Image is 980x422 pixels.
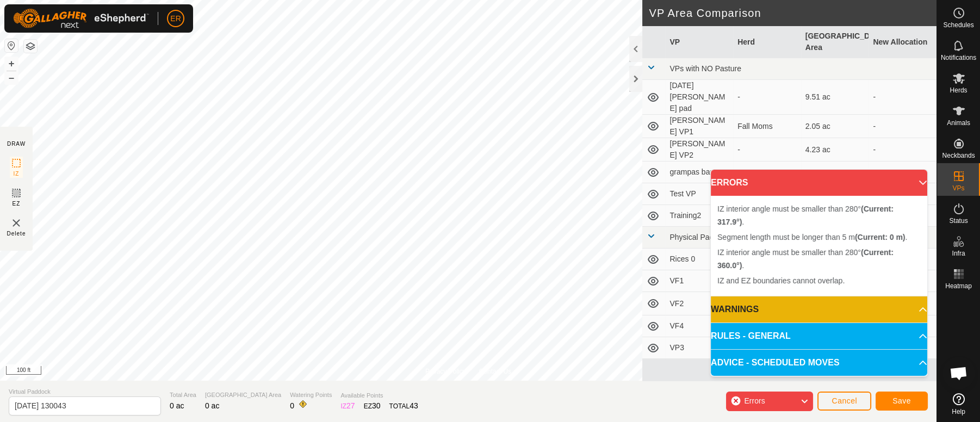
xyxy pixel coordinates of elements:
[665,162,733,183] td: grampas barn1
[892,396,911,405] span: Save
[942,357,975,389] a: Open chat
[389,400,418,412] div: TOTAL
[945,283,972,289] span: Heatmap
[665,249,733,270] td: Rices 0
[801,162,869,183] td: 3.51 ac
[717,248,894,270] span: IZ interior angle must be smaller than 280° .
[869,138,936,162] td: -
[817,392,871,411] button: Cancel
[10,216,23,229] img: VP
[364,400,381,412] div: EZ
[937,389,980,419] a: Help
[950,87,967,94] span: Herds
[801,115,869,138] td: 2.05 ac
[737,121,797,132] div: Fall Moms
[711,323,927,349] p-accordion-header: RULES - GENERAL
[665,183,733,205] td: Test VP
[737,166,797,178] div: -
[410,401,418,410] span: 43
[952,250,965,257] span: Infra
[5,71,18,84] button: –
[801,26,869,58] th: [GEOGRAPHIC_DATA] Area
[665,26,733,58] th: VP
[801,138,869,162] td: 4.23 ac
[737,91,797,103] div: -
[425,367,466,376] a: Privacy Policy
[665,115,733,138] td: [PERSON_NAME] VP1
[7,229,26,238] span: Delete
[24,40,37,53] button: Map Layers
[949,218,967,224] span: Status
[711,303,759,316] span: WARNINGS
[801,80,869,115] td: 9.51 ac
[205,390,281,400] span: [GEOGRAPHIC_DATA] Area
[869,26,936,58] th: New Allocation
[711,196,927,296] p-accordion-content: ERRORS
[941,54,976,61] span: Notifications
[737,144,797,156] div: -
[855,233,905,241] b: (Current: 0 m)
[5,57,18,70] button: +
[9,387,161,396] span: Virtual Paddock
[832,396,857,405] span: Cancel
[744,396,765,405] span: Errors
[669,64,741,73] span: VPs with NO Pasture
[649,7,936,20] h2: VP Area Comparison
[665,80,733,115] td: [DATE] [PERSON_NAME] pad
[733,26,801,58] th: Herd
[869,162,936,183] td: -
[170,401,184,410] span: 0 ac
[876,392,928,411] button: Save
[290,390,332,400] span: Watering Points
[7,140,26,148] div: DRAW
[717,276,845,285] span: IZ and EZ boundaries cannot overlap.
[665,292,733,315] td: VF2
[346,401,355,410] span: 27
[205,401,219,410] span: 0 ac
[14,170,20,178] span: IZ
[290,401,294,410] span: 0
[13,9,149,28] img: Gallagher Logo
[665,337,733,359] td: VP3
[372,401,381,410] span: 30
[947,120,970,126] span: Animals
[13,200,21,208] span: EZ
[170,390,196,400] span: Total Area
[665,270,733,292] td: VF1
[711,330,791,343] span: RULES - GENERAL
[869,115,936,138] td: -
[869,80,936,115] td: -
[711,350,927,376] p-accordion-header: ADVICE - SCHEDULED MOVES
[942,152,975,159] span: Neckbands
[711,356,839,369] span: ADVICE - SCHEDULED MOVES
[170,13,181,24] span: ER
[717,204,894,226] span: IZ interior angle must be smaller than 280° .
[943,22,973,28] span: Schedules
[669,233,736,241] span: Physical Paddock 1
[665,138,733,162] td: [PERSON_NAME] VP2
[5,39,18,52] button: Reset Map
[717,233,907,241] span: Segment length must be longer than 5 m .
[340,400,355,412] div: IZ
[340,391,418,400] span: Available Points
[952,408,965,415] span: Help
[952,185,964,191] span: VPs
[711,296,927,322] p-accordion-header: WARNINGS
[665,315,733,337] td: VF4
[711,170,927,196] p-accordion-header: ERRORS
[711,176,748,189] span: ERRORS
[665,205,733,227] td: Training2
[479,367,511,376] a: Contact Us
